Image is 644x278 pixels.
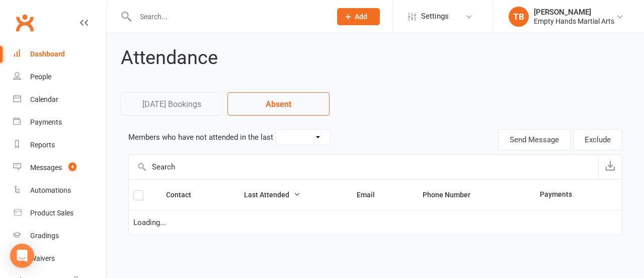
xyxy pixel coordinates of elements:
[121,47,499,69] h2: Attendance
[129,210,622,235] td: Loading...
[498,129,571,150] button: Send Message
[13,134,106,156] a: Reports
[13,111,106,134] a: Payments
[13,156,106,179] a: Messages 4
[13,43,106,66] a: Dashboard
[355,13,367,21] span: Add
[244,191,300,199] span: Last Attended
[166,189,202,201] button: Contact
[13,247,106,270] a: Waivers
[30,186,71,194] div: Automations
[132,10,324,24] input: Search...
[30,73,51,81] div: People
[534,17,614,26] div: Empty Hands Martial Arts
[357,191,386,199] span: Email
[13,179,106,202] a: Automations
[30,232,59,240] div: Gradings
[12,10,37,35] a: Clubworx
[30,118,62,126] div: Payments
[573,129,622,150] button: Exclude
[13,66,106,88] a: People
[421,5,449,28] span: Settings
[30,95,58,103] div: Calendar
[227,92,329,116] a: Absent
[244,189,300,201] button: Last Attended
[30,141,55,149] div: Reports
[68,162,76,171] span: 4
[13,225,106,247] a: Gradings
[337,8,380,25] button: Add
[30,50,65,58] div: Dashboard
[30,254,55,262] div: Waivers
[534,8,614,17] div: [PERSON_NAME]
[128,129,368,145] div: Members who have not attended in the last
[121,92,222,116] a: [DATE] Bookings
[30,209,73,217] div: Product Sales
[10,244,34,268] div: Open Intercom Messenger
[535,180,606,210] th: Payments
[13,202,106,225] a: Product Sales
[509,7,529,27] div: TB
[423,189,481,201] button: Phone Number
[423,191,481,199] span: Phone Number
[30,163,62,172] div: Messages
[357,189,386,201] button: Email
[13,88,106,111] a: Calendar
[166,191,202,199] span: Contact
[129,155,598,179] input: Search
